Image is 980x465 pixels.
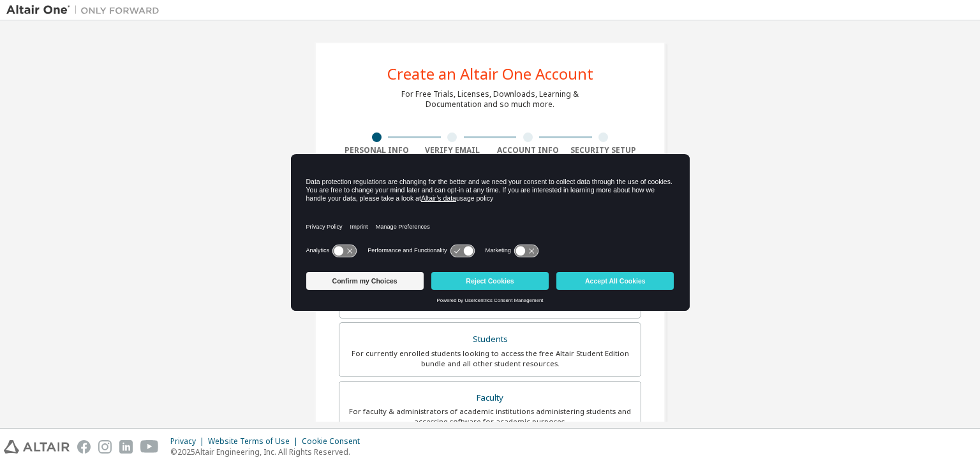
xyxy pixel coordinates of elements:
[347,406,633,427] div: For faculty & administrators of academic institutions administering students and accessing softwa...
[4,440,70,454] img: altair_logo.svg
[347,348,633,369] div: For currently enrolled students looking to access the free Altair Student Edition bundle and all ...
[98,440,112,454] img: instagram.svg
[77,440,91,454] img: facebook.svg
[415,145,491,155] div: Verify Email
[302,436,367,447] div: Cookie Consent
[170,436,208,447] div: Privacy
[490,145,566,155] div: Account Info
[339,145,415,155] div: Personal Info
[140,440,159,454] img: youtube.svg
[387,66,593,82] div: Create an Altair One Account
[566,145,642,155] div: Security Setup
[170,447,367,457] p: © 2025 Altair Engineering, Inc. All Rights Reserved.
[208,436,302,447] div: Website Terms of Use
[119,440,133,454] img: linkedin.svg
[401,89,579,110] div: For Free Trials, Licenses, Downloads, Learning & Documentation and so much more.
[347,331,633,348] div: Students
[6,4,166,17] img: Altair One
[347,389,633,407] div: Faculty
